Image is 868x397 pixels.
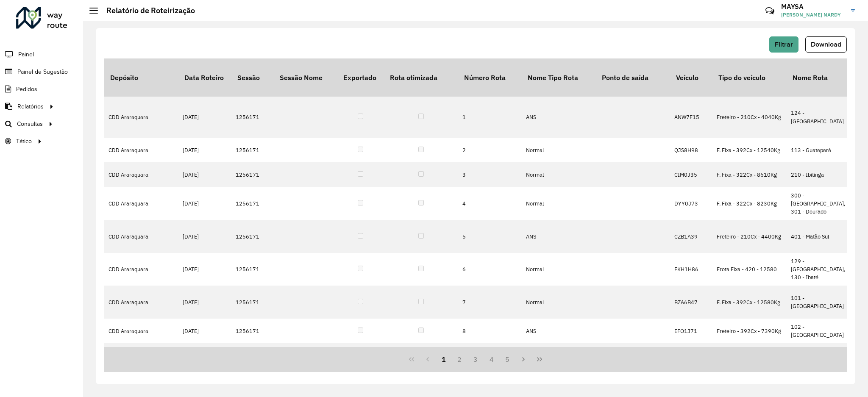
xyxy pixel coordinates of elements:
td: 1256171 [231,286,274,319]
span: Relatórios [17,102,44,111]
td: 1256171 [231,220,274,253]
span: Download [811,41,841,48]
button: Next Page [515,351,531,367]
td: [DATE] [178,162,231,187]
td: CZB1A39 [670,220,712,253]
td: CDD Araraquara [104,253,178,286]
td: Normal [522,187,596,220]
h3: MAYSA [781,3,845,11]
a: Contato Rápido [761,2,779,20]
td: 101 - [GEOGRAPHIC_DATA] [787,286,861,319]
td: [DATE] [178,286,231,319]
span: Painel de Sugestão [17,67,68,76]
span: [PERSON_NAME] NARDY [781,11,845,19]
td: CDD Araraquara [104,319,178,343]
td: 401 - Matão Sul [787,220,861,253]
span: Painel [18,50,34,59]
td: 129 - [GEOGRAPHIC_DATA], 130 - Ibaté [787,253,861,286]
td: 1256171 [231,253,274,286]
td: 210 - Ibitinga [787,162,861,187]
td: F. Fixa - 392Cx - 12580Kg [712,286,787,319]
td: 300 - [GEOGRAPHIC_DATA], 301 - Dourado [787,187,861,220]
td: CDD Araraquara [104,162,178,187]
th: Exportado [337,58,384,97]
td: Freteiro - 210Cx - 4400Kg [712,220,787,253]
td: CDD Araraquara [104,187,178,220]
td: ANS [522,220,596,253]
td: [DATE] [178,187,231,220]
th: Sessão Nome [274,58,337,97]
td: F. Fixa - 392Cx - 12540Kg [712,138,787,162]
td: Frota Fixa - 420 - 12580 [712,253,787,286]
th: Rota otimizada [384,58,458,97]
th: Sessão [231,58,274,97]
td: ANW7F15 [670,97,712,138]
td: [DATE] [178,253,231,286]
td: CDD Araraquara [104,220,178,253]
th: Nome Rota [787,58,861,97]
td: Normal [522,286,596,319]
td: BZA6B47 [670,286,712,319]
td: [DATE] [178,97,231,138]
td: Normal [522,253,596,286]
td: CDD Araraquara [104,97,178,138]
td: 1256171 [231,187,274,220]
span: Filtrar [775,41,793,48]
td: F. Fixa - 322Cx - 8610Kg [712,162,787,187]
td: F. Fixa - 322Cx - 8230Kg [712,187,787,220]
th: Número Rota [458,58,522,97]
td: 1256171 [231,97,274,138]
td: 4 [458,187,522,220]
td: 124 - [GEOGRAPHIC_DATA] [787,97,861,138]
td: 1256171 [231,138,274,162]
th: Veículo [670,58,712,97]
th: Tipo do veículo [712,58,787,97]
td: ANS [522,319,596,343]
span: Pedidos [16,85,37,94]
button: Filtrar [769,36,798,53]
td: 113 - Guatapará [787,138,861,162]
td: [DATE] [178,138,231,162]
td: Freteiro - 210Cx - 4040Kg [712,97,787,138]
td: EFO1J71 [670,319,712,343]
th: Data Roteiro [178,58,231,97]
td: 1 [458,97,522,138]
td: CDD Araraquara [104,286,178,319]
h2: Relatório de Roteirização [98,6,195,15]
td: 102 - [GEOGRAPHIC_DATA] [787,319,861,343]
td: [DATE] [178,319,231,343]
td: ANS [522,97,596,138]
button: 2 [451,351,467,367]
td: CIM0J35 [670,162,712,187]
button: Download [805,36,847,53]
button: Last Page [531,351,548,367]
span: Tático [16,137,32,146]
span: Consultas [17,119,43,128]
th: Nome Tipo Rota [522,58,596,97]
td: 1256171 [231,319,274,343]
td: 8 [458,319,522,343]
td: 5 [458,220,522,253]
button: 5 [500,351,516,367]
td: 1256171 [231,162,274,187]
td: Normal [522,138,596,162]
button: 4 [484,351,500,367]
td: FKH1H86 [670,253,712,286]
td: 2 [458,138,522,162]
th: Depósito [104,58,178,97]
td: QJS8H98 [670,138,712,162]
button: 1 [436,351,452,367]
td: Freteiro - 392Cx - 7390Kg [712,319,787,343]
th: Ponto de saída [596,58,670,97]
td: 3 [458,162,522,187]
td: [DATE] [178,220,231,253]
td: DYY0J73 [670,187,712,220]
button: 3 [467,351,484,367]
td: 7 [458,286,522,319]
td: Normal [522,162,596,187]
td: CDD Araraquara [104,138,178,162]
td: 6 [458,253,522,286]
